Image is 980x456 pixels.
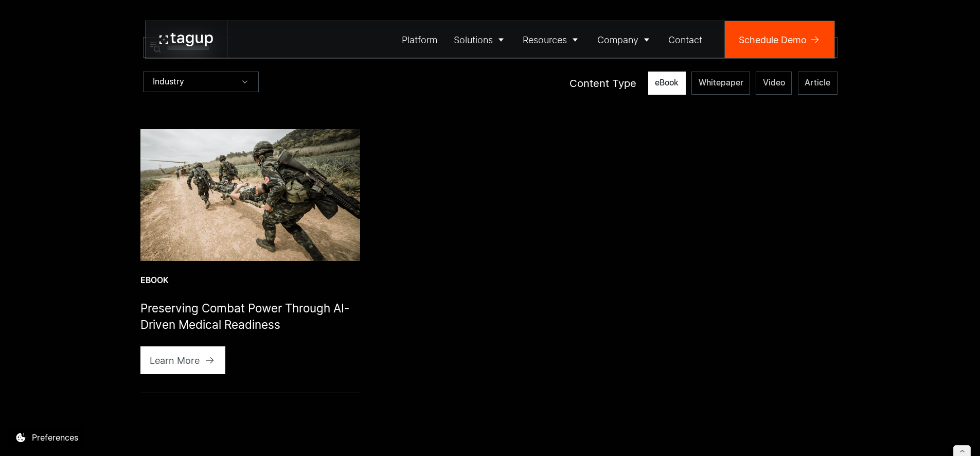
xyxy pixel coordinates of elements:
div: Preferences [32,431,78,444]
a: Schedule Demo [725,21,834,58]
span: Article [805,77,830,89]
div: eBook [140,275,360,286]
h1: Preserving Combat Power Through AI-Driven Medical Readiness [140,300,360,332]
a: Solutions [446,21,515,58]
form: Resources [143,37,838,95]
div: Resources [523,33,567,47]
div: Solutions [454,33,493,47]
div: Platform [402,33,437,47]
a: Company [589,21,661,58]
div: Contact [668,33,702,47]
span: Video [763,77,785,89]
div: Company [597,33,638,47]
span: Whitepaper [699,77,743,89]
a: Learn More [140,346,225,374]
div: Learn More [150,354,200,367]
span: eBook [655,77,679,89]
a: Resources [515,21,590,58]
a: Contact [661,21,711,58]
div: Industry [143,72,259,92]
div: Schedule Demo [739,33,807,47]
div: Industry [153,77,184,87]
a: Platform [394,21,446,58]
div: Content Type [569,76,636,91]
